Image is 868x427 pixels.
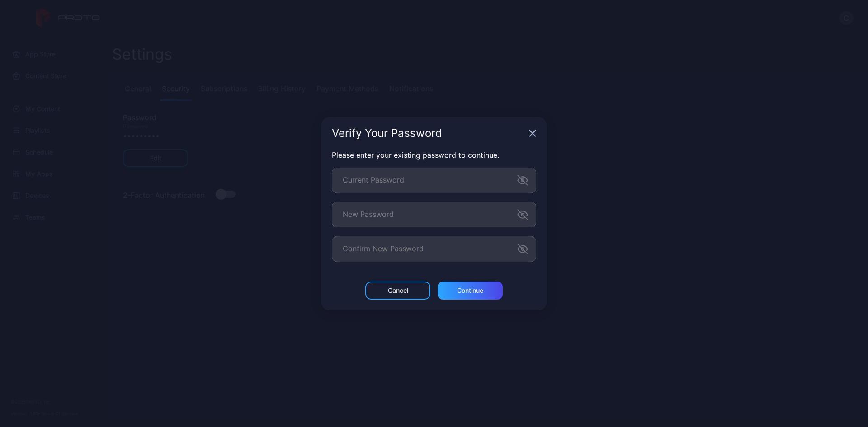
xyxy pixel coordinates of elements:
button: Continue [438,282,503,300]
div: Continue [457,287,483,294]
div: Cancel [388,287,408,294]
button: New Password [517,209,528,220]
input: New Password [332,202,536,227]
button: Current Password [517,175,528,186]
button: Confirm New Password [517,244,528,254]
input: Confirm New Password [332,236,536,262]
button: Cancel [365,282,430,300]
input: Current Password [332,168,536,193]
div: Verify Your Password [332,128,525,139]
p: Please enter your existing password to continue. [332,150,536,160]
